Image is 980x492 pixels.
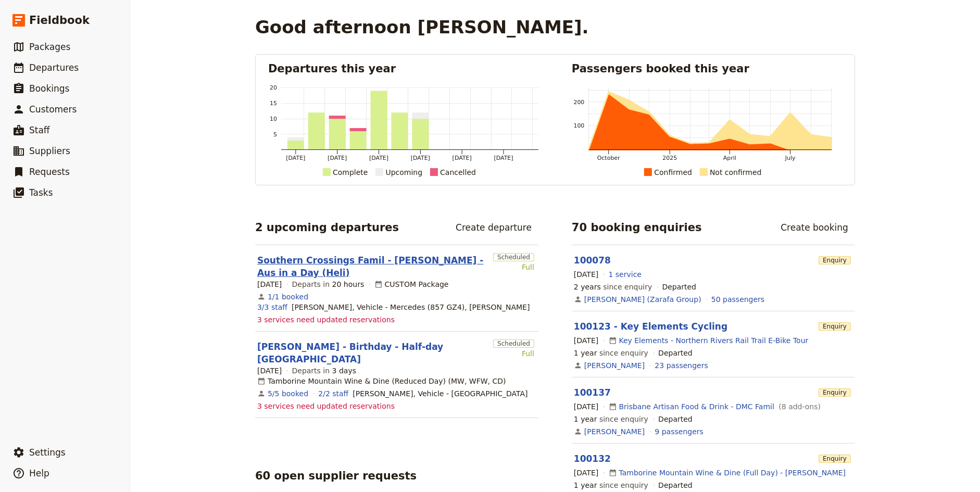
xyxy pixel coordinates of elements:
[619,468,846,478] a: Tamborine Mountain Wine & Dine (Full Day) - [PERSON_NAME]
[710,166,762,179] div: Not confirmed
[711,294,764,305] a: View the passengers for this booking
[574,387,611,398] a: 100137
[572,220,702,235] h2: 70 booking enquiries
[609,269,642,280] a: 1 service
[493,348,534,359] div: Full
[29,146,70,156] span: Suppliers
[374,279,449,289] div: CUSTOM Package
[819,388,851,397] span: Enquiry
[574,282,652,292] span: since enquiry
[662,282,697,292] div: Departed
[574,401,598,412] span: [DATE]
[257,376,506,386] div: Tamborine Mountain Wine & Dine (Reduced Day) (MW, WFW, CD)
[270,116,277,122] tspan: 10
[574,480,648,490] span: since enquiry
[574,255,611,266] a: 100078
[332,367,356,375] span: 3 days
[574,99,585,106] tspan: 200
[333,166,368,179] div: Complete
[493,339,534,348] span: Scheduled
[29,12,90,28] span: Fieldbook
[572,61,842,77] h2: Passengers booked this year
[286,155,305,161] tspan: [DATE]
[257,314,395,325] span: 3 services need updated reservations
[257,302,287,312] a: 3/3 staff
[29,187,53,198] span: Tasks
[584,360,645,371] a: [PERSON_NAME]
[29,42,70,52] span: Packages
[574,335,598,346] span: [DATE]
[29,62,79,73] span: Departures
[574,468,598,478] span: [DATE]
[597,155,620,161] tspan: October
[385,166,422,179] div: Upcoming
[574,348,648,358] span: since enquiry
[774,219,855,236] a: Create booking
[29,125,50,135] span: Staff
[292,279,365,289] span: Departs in
[819,256,851,264] span: Enquiry
[292,302,530,312] span: Drew Campbell, Vehicle - Mercedes (857 GZ4), David Arancibia
[29,104,77,115] span: Customers
[723,155,736,161] tspan: April
[257,279,282,289] span: [DATE]
[658,414,693,424] div: Departed
[655,426,703,437] a: View the passengers for this booking
[574,453,611,464] a: 100132
[619,335,809,346] a: Key Elements - Northern Rivers Rail Trail E-Bike Tour
[268,388,308,399] a: View the bookings for this departure
[29,167,70,177] span: Requests
[268,292,308,302] a: View the bookings for this departure
[574,481,597,489] span: 1 year
[292,365,356,376] span: Departs in
[353,388,527,399] span: David Arancibia, Vehicle - Hertz Brisbane Airport
[255,468,417,484] h2: 60 open supplier requests
[493,262,534,272] div: Full
[574,283,601,291] span: 2 years
[255,220,399,235] h2: 2 upcoming departures
[619,401,774,412] a: Brisbane Artisan Food & Drink - DMC Famil
[584,294,701,305] a: [PERSON_NAME] (Zarafa Group)
[449,219,538,236] a: Create departure
[369,155,388,161] tspan: [DATE]
[574,415,597,423] span: 1 year
[257,340,489,365] a: [PERSON_NAME] - Birthday - Half-day [GEOGRAPHIC_DATA]
[574,414,648,424] span: since enquiry
[658,348,693,358] div: Departed
[257,401,395,411] span: 3 services need updated reservations
[29,447,66,458] span: Settings
[257,365,282,376] span: [DATE]
[453,155,472,161] tspan: [DATE]
[574,123,585,130] tspan: 100
[785,155,796,161] tspan: July
[655,360,708,371] a: View the passengers for this booking
[255,17,589,37] h1: Good afternoon [PERSON_NAME].
[584,426,645,437] a: [PERSON_NAME]
[819,322,851,331] span: Enquiry
[662,155,677,161] tspan: 2025
[318,388,348,399] a: 2/2 staff
[270,100,277,107] tspan: 15
[574,321,727,332] a: 100123 - Key Elements Cycling
[658,480,693,490] div: Departed
[819,455,851,463] span: Enquiry
[776,401,821,412] span: ( 8 add-ons )
[268,61,538,77] h2: Departures this year
[494,155,513,161] tspan: [DATE]
[332,280,365,288] span: 20 hours
[574,269,598,280] span: [DATE]
[654,166,692,179] div: Confirmed
[328,155,347,161] tspan: [DATE]
[270,84,277,91] tspan: 20
[574,349,597,357] span: 1 year
[29,83,69,94] span: Bookings
[273,131,277,138] tspan: 5
[29,468,49,478] span: Help
[257,254,489,279] a: Southern Crossings Famil - [PERSON_NAME] - Aus in a Day (Heli)
[411,155,430,161] tspan: [DATE]
[493,253,534,261] span: Scheduled
[440,166,476,179] div: Cancelled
